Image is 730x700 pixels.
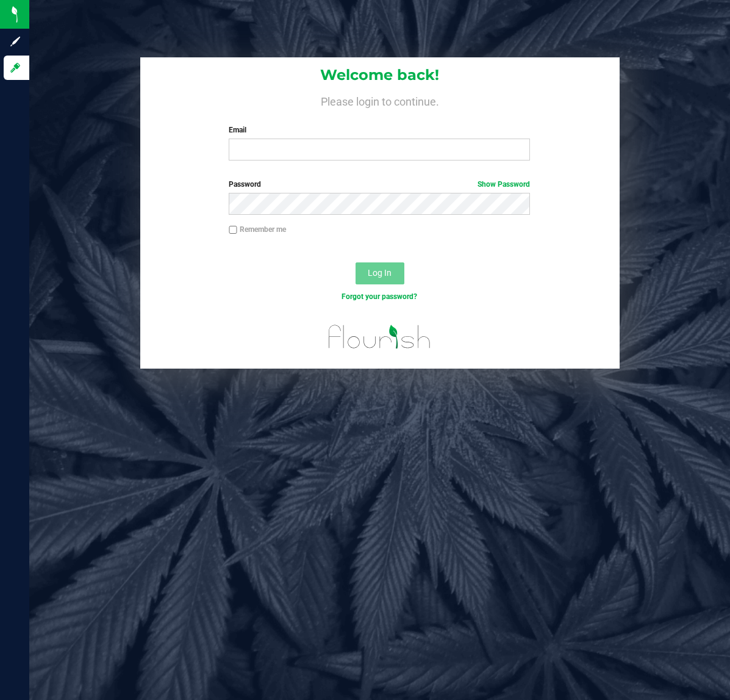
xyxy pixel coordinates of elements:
h4: Please login to continue. [140,93,620,107]
inline-svg: Log in [9,62,21,74]
input: Remember me [229,226,237,234]
span: Password [229,180,261,189]
img: flourish_logo.svg [320,315,440,359]
label: Email [229,124,530,135]
a: Forgot your password? [342,292,417,301]
a: Show Password [478,180,530,189]
inline-svg: Sign up [9,35,21,48]
span: Log In [368,268,392,278]
label: Remember me [229,224,286,235]
h1: Welcome back! [140,67,620,83]
button: Log In [356,262,404,284]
